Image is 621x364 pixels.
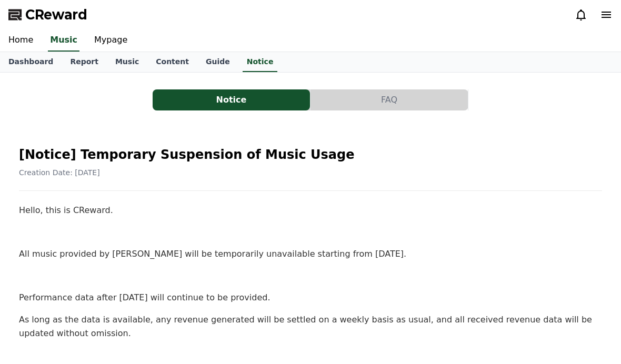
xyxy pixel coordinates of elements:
[48,29,79,52] a: Music
[19,204,602,217] p: Hello, this is CReward.
[147,52,197,72] a: Content
[310,89,468,110] button: FAQ
[19,146,602,163] h2: [Notice] Temporary Suspension of Music Usage
[86,29,136,52] a: Mypage
[19,313,602,340] p: As long as the data is available, any revenue generated will be settled on a weekly basis as usua...
[243,52,278,72] a: Notice
[197,52,238,72] a: Guide
[153,89,310,110] a: Notice
[8,6,87,23] a: CReward
[19,291,602,305] p: Performance data after [DATE] will continue to be provided.
[25,6,87,23] span: CReward
[153,89,310,110] button: Notice
[19,168,100,177] span: Creation Date: [DATE]
[19,247,602,261] p: All music provided by [PERSON_NAME] will be temporarily unavailable starting from [DATE].
[107,52,147,72] a: Music
[62,52,107,72] a: Report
